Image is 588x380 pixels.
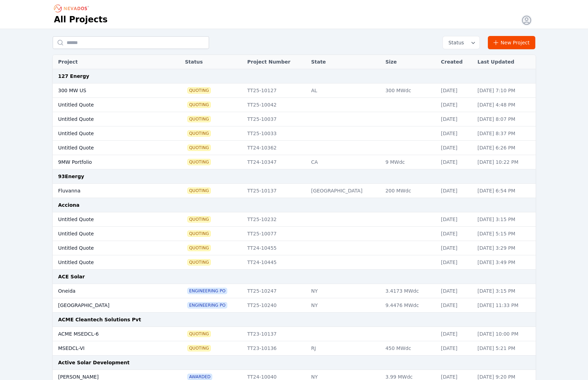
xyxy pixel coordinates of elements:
span: Engineering PO [188,288,227,294]
td: TT25-10127 [244,83,307,98]
td: Untitled Quote [53,227,164,241]
td: Fluvanna [53,184,164,198]
td: [DATE] [437,284,474,298]
span: Quoting [188,260,210,265]
td: [DATE] [437,83,474,98]
td: [DATE] 11:33 PM [474,298,535,313]
td: ACE Solar [53,270,536,284]
td: TT25-10240 [244,298,307,313]
span: Quoting [188,245,210,251]
td: Untitled Quote [53,112,164,126]
td: TT24-10347 [244,155,307,169]
td: [DATE] [437,184,474,198]
td: [GEOGRAPHIC_DATA] [307,184,382,198]
td: 9MW Portfolio [53,155,164,169]
td: [DATE] 5:15 PM [474,227,535,241]
td: [DATE] [437,341,474,356]
td: 9.4476 MWdc [382,298,437,313]
td: TT23-10136 [244,341,307,356]
td: [DATE] [437,155,474,169]
tr: ACME MSEDCL-6QuotingTT23-10137[DATE][DATE] 10:00 PM [53,327,536,341]
td: [DATE] 4:48 PM [474,98,535,112]
th: Project Number [244,55,307,69]
th: Size [382,55,437,69]
td: [DATE] [437,298,474,313]
span: Status [446,39,464,46]
td: Untitled Quote [53,255,164,270]
td: [GEOGRAPHIC_DATA] [53,298,164,313]
td: [DATE] 8:37 PM [474,126,535,141]
td: 127 Energy [53,69,536,83]
span: Quoting [188,102,210,108]
td: TT25-10077 [244,227,307,241]
td: MSEDCL-VI [53,341,164,356]
nav: Breadcrumb [54,3,91,14]
td: [DATE] [437,241,474,255]
button: Status [443,36,479,49]
td: ACME Cleantech Solutions Pvt [53,313,536,327]
td: [DATE] 7:10 PM [474,83,535,98]
td: [DATE] 6:26 PM [474,141,535,155]
td: [DATE] 6:54 PM [474,184,535,198]
td: [DATE] 10:22 PM [474,155,535,169]
span: Awarded [188,374,212,380]
td: TT24-10455 [244,241,307,255]
td: [DATE] 3:49 PM [474,255,535,270]
td: NY [307,284,382,298]
td: [DATE] 3:15 PM [474,212,535,227]
td: [DATE] 10:00 PM [474,327,535,341]
td: [DATE] [437,141,474,155]
tr: Untitled QuoteQuotingTT25-10037[DATE][DATE] 8:07 PM [53,112,536,126]
span: Quoting [188,88,210,93]
td: [DATE] [437,112,474,126]
tr: Untitled QuoteQuotingTT24-10445[DATE][DATE] 3:49 PM [53,255,536,270]
td: [DATE] 3:29 PM [474,241,535,255]
td: Untitled Quote [53,126,164,141]
tr: Untitled QuoteQuotingTT24-10455[DATE][DATE] 3:29 PM [53,241,536,255]
td: TT25-10137 [244,184,307,198]
tr: OneidaEngineering POTT25-10247NY3.4173 MWdc[DATE][DATE] 3:15 PM [53,284,536,298]
td: 3.4173 MWdc [382,284,437,298]
td: 9 MWdc [382,155,437,169]
td: [DATE] 3:15 PM [474,284,535,298]
td: 93Energy [53,169,536,184]
td: [DATE] 8:07 PM [474,112,535,126]
h1: All Projects [54,14,108,25]
td: 300 MW US [53,83,164,98]
tr: FluvannaQuotingTT25-10137[GEOGRAPHIC_DATA]200 MWdc[DATE][DATE] 6:54 PM [53,184,536,198]
td: Active Solar Development [53,356,536,370]
td: 450 MWdc [382,341,437,356]
td: TT25-10042 [244,98,307,112]
th: State [307,55,382,69]
td: Acciona [53,198,536,212]
tr: [GEOGRAPHIC_DATA]Engineering POTT25-10240NY9.4476 MWdc[DATE][DATE] 11:33 PM [53,298,536,313]
td: TT25-10033 [244,126,307,141]
td: Oneida [53,284,164,298]
tr: 9MW PortfolioQuotingTT24-10347CA9 MWdc[DATE][DATE] 10:22 PM [53,155,536,169]
td: [DATE] [437,227,474,241]
span: Quoting [188,331,210,337]
span: Quoting [188,217,210,222]
td: Untitled Quote [53,241,164,255]
td: AL [307,83,382,98]
td: 300 MWdc [382,83,437,98]
tr: MSEDCL-VIQuotingTT23-10136RJ450 MWdc[DATE][DATE] 5:21 PM [53,341,536,356]
td: CA [307,155,382,169]
td: Untitled Quote [53,212,164,227]
td: TT25-10232 [244,212,307,227]
tr: Untitled QuoteQuotingTT25-10077[DATE][DATE] 5:15 PM [53,227,536,241]
a: New Project [488,36,536,49]
td: TT24-10362 [244,141,307,155]
span: Quoting [188,159,210,165]
span: Quoting [188,145,210,151]
tr: Untitled QuoteQuotingTT25-10042[DATE][DATE] 4:48 PM [53,98,536,112]
td: 200 MWdc [382,184,437,198]
td: TT25-10247 [244,284,307,298]
td: [DATE] [437,255,474,270]
tr: Untitled QuoteQuotingTT25-10232[DATE][DATE] 3:15 PM [53,212,536,227]
span: Quoting [188,231,210,236]
span: Engineering PO [188,302,227,308]
span: Quoting [188,116,210,122]
span: Quoting [188,131,210,136]
td: [DATE] [437,327,474,341]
